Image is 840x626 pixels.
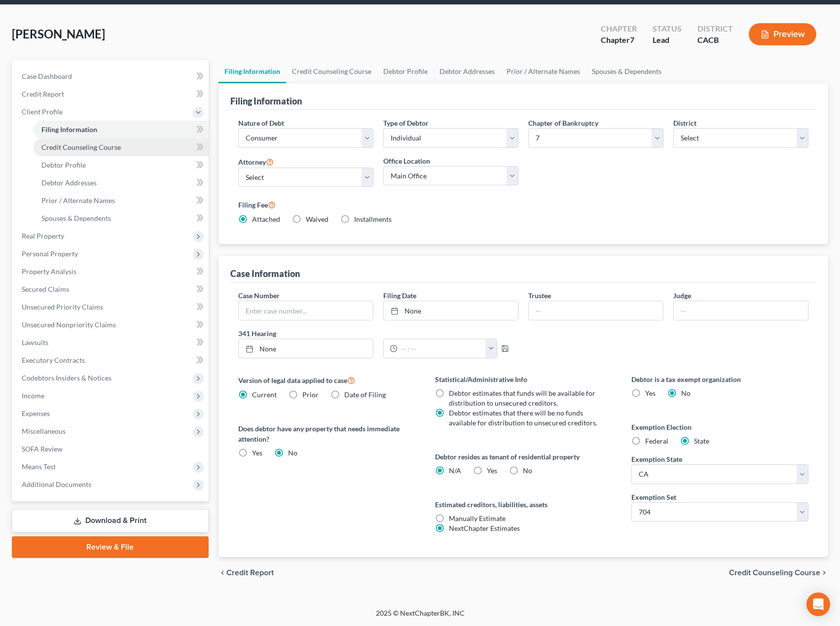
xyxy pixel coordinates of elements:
span: NextChapter Estimates [449,524,520,532]
span: Means Test [22,462,56,471]
span: Unsecured Nonpriority Claims [22,320,116,329]
label: Debtor resides as tenant of residential property [435,452,612,462]
a: Prior / Alternate Names [34,192,209,209]
label: Exemption State [631,454,682,464]
span: Filing Information [41,125,97,134]
span: Current [252,390,277,399]
i: chevron_left [219,569,226,577]
input: -- [529,301,663,320]
div: Lead [653,35,682,46]
div: Open Intercom Messenger [806,592,830,616]
a: Download & Print [12,509,209,532]
span: Codebtors Insiders & Notices [22,374,111,382]
label: Version of legal data applied to case [238,374,415,386]
span: 7 [630,35,634,44]
span: Personal Property [22,249,78,258]
a: Debtor Profile [377,60,434,83]
label: Type of Debtor [383,118,429,128]
span: Credit Counseling Course [729,569,820,577]
label: Exemption Set [631,492,676,502]
label: Chapter of Bankruptcy [528,118,598,128]
span: Miscellaneous [22,427,66,435]
label: Statistical/Administrative Info [435,374,612,384]
div: Chapter [601,23,637,35]
span: Installments [354,215,392,223]
input: -- [674,301,808,320]
span: Credit Report [226,569,274,577]
a: Executory Contracts [14,351,209,369]
span: Yes [487,466,497,475]
span: Debtor estimates that there will be no funds available for distribution to unsecured creditors. [449,409,597,427]
a: Credit Counseling Course [286,60,377,83]
a: Credit Report [14,85,209,103]
span: Additional Documents [22,480,91,488]
span: State [694,437,709,445]
i: chevron_right [820,569,828,577]
span: No [681,389,691,397]
label: Case Number [238,290,280,301]
a: Spouses & Dependents [586,60,667,83]
span: Lawsuits [22,338,48,347]
label: Office Location [383,156,430,166]
span: No [288,449,297,457]
button: Credit Counseling Course chevron_right [729,569,828,577]
button: Preview [749,23,816,45]
button: chevron_left Credit Report [219,569,274,577]
input: Enter case number... [239,301,373,320]
label: 341 Hearing [233,328,523,339]
div: Filing Information [230,95,302,107]
a: Case Dashboard [14,68,209,85]
a: Debtor Addresses [434,60,501,83]
div: Status [653,23,682,35]
a: Review & File [12,536,209,558]
a: None [384,301,518,320]
span: Prior [302,390,319,399]
a: Lawsuits [14,334,209,351]
span: [PERSON_NAME] [12,27,105,41]
span: Yes [252,449,262,457]
span: Client Profile [22,107,63,116]
a: Credit Counseling Course [34,139,209,156]
span: Real Property [22,232,64,240]
span: Case Dashboard [22,72,72,80]
span: Attached [252,215,280,223]
span: Spouses & Dependents [41,214,111,222]
span: Unsecured Priority Claims [22,303,103,311]
span: Debtor estimates that funds will be available for distribution to unsecured creditors. [449,389,595,407]
span: Property Analysis [22,267,76,276]
input: -- : -- [398,339,486,358]
div: Case Information [230,268,300,279]
label: District [673,118,696,128]
div: 2025 © NextChapterBK, INC [139,608,701,626]
a: Property Analysis [14,263,209,280]
div: District [697,23,733,35]
a: Unsecured Nonpriority Claims [14,316,209,334]
div: Chapter [601,35,637,46]
label: Exemption Election [631,422,808,432]
a: SOFA Review [14,440,209,458]
label: Filing Date [383,290,416,301]
label: Attorney [238,156,274,168]
span: Debtor Profile [41,161,86,169]
a: Spouses & Dependents [34,209,209,227]
span: Expenses [22,409,50,417]
span: Debtor Addresses [41,178,97,187]
a: Unsecured Priority Claims [14,298,209,316]
a: Filing Information [34,121,209,139]
a: Filing Information [219,60,286,83]
span: Date of Filing [344,390,386,399]
label: Debtor is a tax exempt organization [631,374,808,384]
a: Secured Claims [14,280,209,298]
span: Waived [306,215,329,223]
a: Debtor Addresses [34,174,209,192]
label: Estimated creditors, liabilities, assets [435,499,612,510]
a: None [239,339,373,358]
div: CACB [697,35,733,46]
a: Debtor Profile [34,156,209,174]
span: N/A [449,466,461,475]
label: Filing Fee [238,199,808,210]
span: Yes [645,389,656,397]
span: Federal [645,437,668,445]
a: Prior / Alternate Names [501,60,586,83]
span: Credit Counseling Course [41,143,121,151]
